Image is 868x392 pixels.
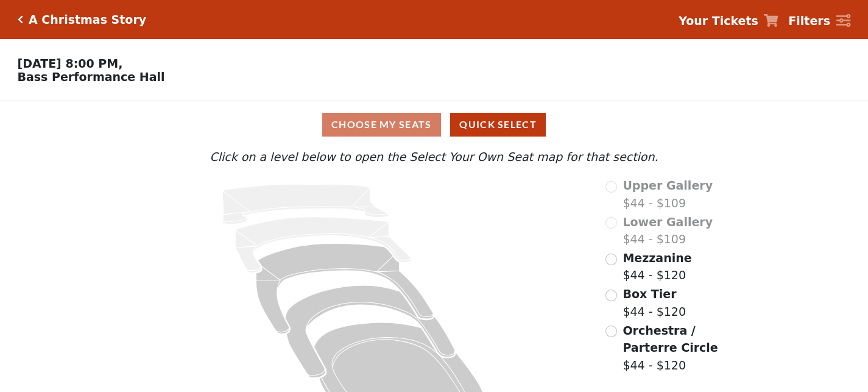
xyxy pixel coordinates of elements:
[623,249,691,284] label: $44 - $120
[117,148,750,166] p: Click on a level below to open the Select Your Own Seat map for that section.
[788,12,850,30] a: Filters
[623,285,686,320] label: $44 - $120
[679,12,778,30] a: Your Tickets
[18,15,23,24] a: Click here to go back to filters
[623,287,676,301] span: Box Tier
[29,13,146,27] h5: A Christmas Story
[623,179,713,192] span: Upper Gallery
[679,14,758,27] strong: Your Tickets
[623,177,713,212] label: $44 - $109
[623,251,691,265] span: Mezzanine
[623,213,713,248] label: $44 - $109
[623,324,718,355] span: Orchestra / Parterre Circle
[236,217,411,273] path: Lower Gallery - Seats Available: 0
[450,113,546,137] button: Quick Select
[623,322,750,374] label: $44 - $120
[788,14,830,27] strong: Filters
[222,184,389,224] path: Upper Gallery - Seats Available: 0
[623,215,713,229] span: Lower Gallery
